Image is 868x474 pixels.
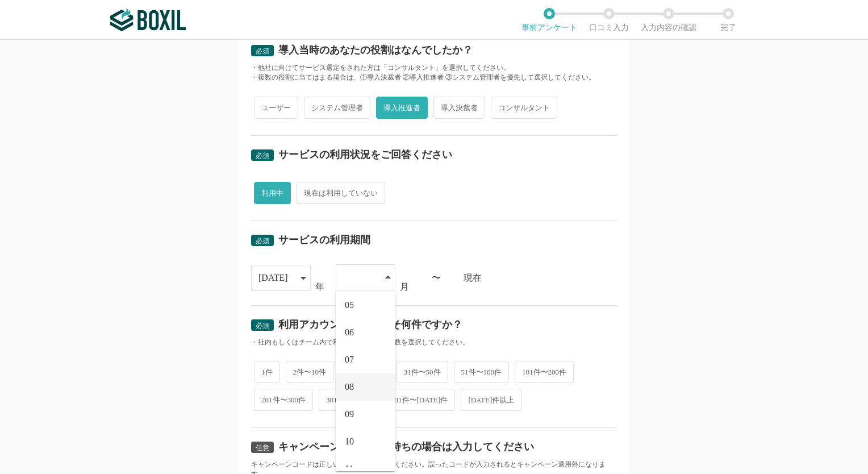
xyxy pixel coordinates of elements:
span: 必須 [256,152,269,160]
span: 1件 [254,361,280,383]
div: サービスの利用期間 [278,235,370,245]
span: 必須 [256,47,269,55]
span: 利用中 [254,182,291,204]
span: 現在は利用していない [297,182,385,204]
span: 05 [345,301,354,310]
span: ユーザー [254,97,298,119]
div: ・他社に向けてサービス選定をされた方は「コンサルタント」を選択してください。 [251,63,617,73]
div: [DATE] [258,265,288,290]
li: 事前アンケート [519,8,579,32]
span: 必須 [256,237,269,245]
li: 入力内容の確認 [639,8,698,32]
span: 2件〜10件 [286,361,334,383]
div: ・複数の役割に当てはまる場合は、①導入決裁者 ②導入推進者 ③システム管理者を優先して選択してください。 [251,73,617,82]
div: 現在 [464,273,617,282]
li: 完了 [698,8,758,32]
span: 11 [345,464,353,473]
span: 501件〜[DATE]件 [383,389,455,411]
span: 08 [345,382,354,392]
span: 07 [345,355,354,364]
span: 任意 [256,444,269,452]
div: サービスの利用状況をご回答ください [278,149,452,160]
span: 導入推進者 [376,97,428,119]
div: 導入当時のあなたの役割はなんでしたか？ [278,45,473,55]
div: キャンペーンコードをお持ちの場合は入力してください [278,442,534,452]
span: [DATE]件以上 [461,389,521,411]
span: 06 [345,328,354,337]
div: 年 [315,282,324,292]
div: 月 [400,282,409,292]
img: ボクシルSaaS_ロゴ [110,9,186,31]
span: システム管理者 [304,97,370,119]
span: 導入決裁者 [433,97,485,119]
span: 51件〜100件 [454,361,510,383]
div: 〜 [432,273,441,282]
span: 必須 [256,322,269,330]
span: 201件〜300件 [254,389,313,411]
li: 口コミ入力 [579,8,639,32]
div: 利用アカウント数はおよそ何件ですか？ [278,319,462,330]
span: 101件〜200件 [515,361,574,383]
span: コンサルタント [491,97,557,119]
span: 31件〜50件 [397,361,448,383]
span: 301件〜500件 [319,389,378,411]
div: ・社内もしくはチーム内で利用中のアカウント数を選択してください。 [251,338,617,347]
span: 10 [345,437,354,446]
span: 09 [345,410,354,419]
